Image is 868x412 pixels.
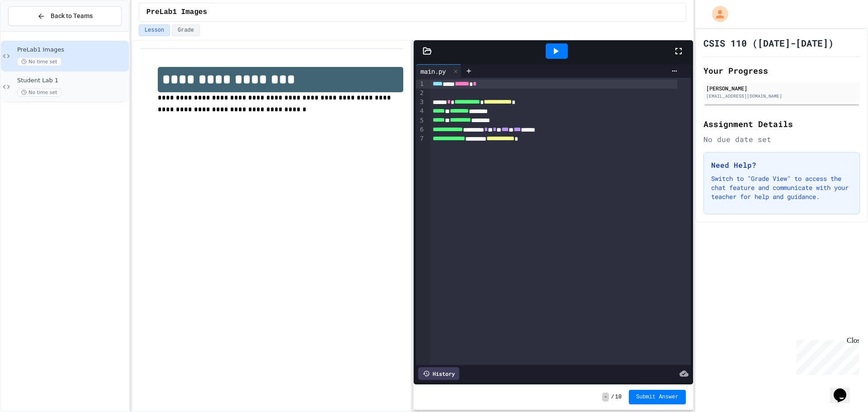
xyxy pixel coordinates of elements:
button: Back to Teams [8,6,122,26]
div: 7 [416,134,425,143]
span: 10 [615,393,622,401]
span: - [602,393,609,402]
div: Chat with us now!Close [4,4,62,57]
p: Switch to "Grade View" to access the chat feature and communicate with your teacher for help and ... [711,174,852,201]
div: 4 [416,107,425,116]
div: 6 [416,125,425,134]
div: [EMAIL_ADDRESS][DOMAIN_NAME] [706,93,857,99]
span: PreLab1 Images [146,7,207,18]
button: Grade [172,24,200,36]
div: My Account [703,4,731,24]
div: 3 [416,98,425,107]
h1: CSIS 110 ([DATE]-[DATE]) [703,37,834,49]
button: Lesson [139,24,170,36]
button: Submit Answer [629,390,686,404]
div: History [418,367,459,380]
span: / [611,393,614,401]
span: Submit Answer [636,393,679,401]
div: 2 [416,89,425,98]
span: Back to Teams [51,11,93,21]
span: PreLab1 Images [17,46,127,54]
iframe: chat widget [793,336,859,375]
span: No time set [17,57,61,66]
span: Student Lab 1 [17,77,127,85]
div: main.py [416,66,450,76]
div: 1 [416,80,425,89]
div: [PERSON_NAME] [706,84,857,92]
div: main.py [416,64,462,78]
div: 5 [416,116,425,125]
span: No time set [17,88,61,97]
h2: Assignment Details [703,118,860,130]
div: No due date set [703,134,860,145]
iframe: chat widget [830,376,859,403]
h3: Need Help? [711,160,852,170]
h2: Your Progress [703,64,860,77]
